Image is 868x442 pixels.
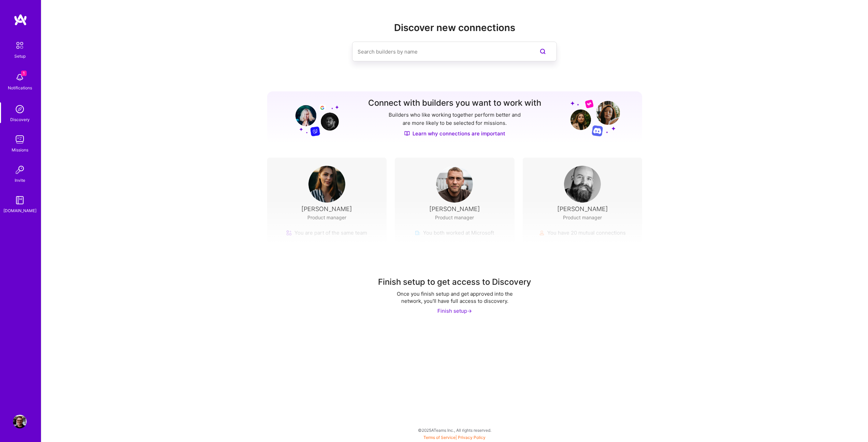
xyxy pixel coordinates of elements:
[436,166,473,203] img: User Avatar
[41,422,868,439] div: © 2025 ATeams Inc., All rights reserved.
[12,146,28,153] div: Missions
[308,166,345,203] img: User Avatar
[13,415,27,428] img: User Avatar
[13,163,27,177] img: Invite
[539,47,547,56] i: icon SearchPurple
[437,307,472,314] div: Finish setup ->
[570,99,620,136] img: Grow your network
[8,84,32,91] div: Notifications
[13,193,27,207] img: guide book
[404,130,505,137] a: Learn why connections are important
[423,435,486,440] span: |
[21,71,27,76] span: 1
[289,99,339,136] img: Grow your network
[378,277,531,288] div: Finish setup to get access to Discovery
[358,43,524,60] input: Search builders by name
[11,415,28,428] a: User Avatar
[387,111,522,127] p: Builders who like working together perform better and are more likely to be selected for missions.
[458,435,486,440] a: Privacy Policy
[3,207,37,214] div: [DOMAIN_NAME]
[404,131,410,136] img: Discover
[387,290,523,305] div: Once you finish setup and get approved into the network, you'll have full access to discovery.
[15,177,25,184] div: Invite
[13,102,27,116] img: discovery
[423,435,455,440] a: Terms of Service
[13,133,27,146] img: teamwork
[564,166,601,203] img: User Avatar
[368,98,541,108] h3: Connect with builders you want to work with
[13,38,27,53] img: setup
[267,22,642,33] h2: Discover new connections
[13,71,27,84] img: bell
[14,14,27,26] img: logo
[10,116,30,123] div: Discovery
[14,53,26,60] div: Setup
